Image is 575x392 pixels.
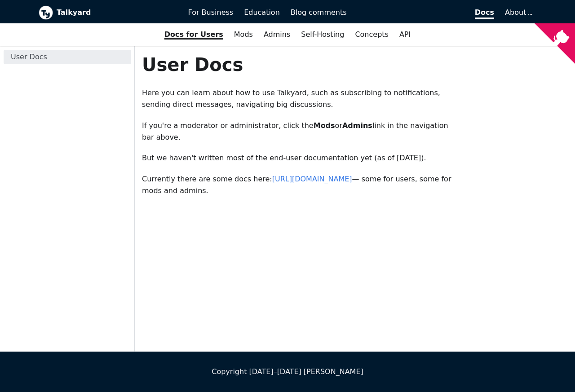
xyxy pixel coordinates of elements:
b: Talkyard [57,7,176,18]
div: Copyright [DATE]–[DATE] [PERSON_NAME] [39,366,536,378]
a: Mods [229,27,258,42]
span: Blog comments [291,8,347,17]
p: If you're a moderator or administrator, click the or link in the navigation bar above. [142,120,458,144]
span: For Business [188,8,234,17]
a: Talkyard logoTalkyard [39,5,176,20]
a: Admins [258,27,296,42]
a: Blog comments [285,5,352,20]
p: Currently there are some docs here: — some for users, some for mods and admins. [142,173,458,197]
img: Talkyard logo [39,5,53,20]
a: Education [239,5,285,20]
span: Docs [475,8,494,19]
a: For Business [183,5,239,20]
h1: User Docs [142,53,458,76]
a: Concepts [349,27,394,42]
a: User Docs [4,50,131,64]
a: Self-Hosting [296,27,349,42]
strong: Admins [342,121,372,130]
a: Docs for Users [159,27,229,42]
a: API [394,27,416,42]
p: But we haven't written most of the end-user documentation yet (as of [DATE]). [142,152,458,164]
a: Docs [352,5,500,20]
p: Here you can learn about how to use Talkyard, such as subscribing to notifications, sending direc... [142,87,458,111]
a: About [505,8,531,17]
strong: Mods [314,121,335,130]
a: [URL][DOMAIN_NAME] [272,175,352,183]
span: Education [244,8,280,17]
